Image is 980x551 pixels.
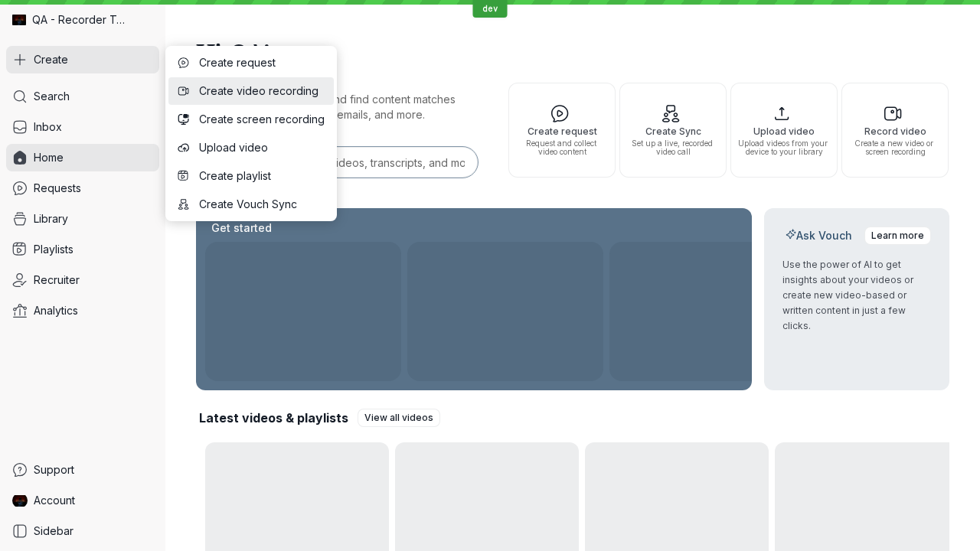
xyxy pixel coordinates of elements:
[871,228,924,243] span: Learn more
[6,6,159,34] div: QA - Recorder Testing
[34,181,81,196] span: Requests
[6,113,159,141] a: Inbox
[6,297,159,324] a: Analytics
[168,77,334,105] button: Create video recording
[34,523,73,539] span: Sidebar
[841,83,949,178] button: Record videoCreate a new video or screen recording
[34,52,68,67] span: Create
[6,144,159,171] a: Home
[34,242,73,257] span: Playlists
[864,227,931,245] a: Learn more
[34,272,80,288] span: Recruiter
[6,205,159,233] a: Library
[364,410,433,425] span: View all videos
[34,493,75,508] span: Account
[6,83,159,110] a: Search
[199,140,325,155] span: Upload video
[34,462,74,478] span: Support
[208,220,275,236] h2: Get started
[782,228,855,243] h2: Ask Vouch
[168,49,334,77] button: Create request
[168,162,334,190] button: Create playlist
[168,106,334,133] button: Create screen recording
[508,83,616,178] button: Create requestRequest and collect video content
[782,257,931,334] p: Use the power of AI to get insights about your videos or create new video-based or written conten...
[196,31,949,73] h1: Hi, QA!
[199,409,348,426] h2: Latest videos & playlists
[6,517,159,545] a: Sidebar
[34,119,62,135] span: Inbox
[6,236,159,263] a: Playlists
[34,150,64,165] span: Home
[848,139,942,156] span: Create a new video or screen recording
[199,55,325,70] span: Create request
[199,168,325,184] span: Create playlist
[34,303,78,318] span: Analytics
[32,12,130,28] span: QA - Recorder Testing
[6,487,159,514] a: QA Dev Recorder avatarAccount
[730,83,838,178] button: Upload videoUpload videos from your device to your library
[737,139,831,156] span: Upload videos from your device to your library
[6,266,159,294] a: Recruiter
[626,139,720,156] span: Set up a live, recorded video call
[12,13,26,27] img: QA - Recorder Testing avatar
[6,174,159,202] a: Requests
[199,83,325,99] span: Create video recording
[619,83,727,178] button: Create SyncSet up a live, recorded video call
[199,112,325,127] span: Create screen recording
[34,89,70,104] span: Search
[199,197,325,212] span: Create Vouch Sync
[848,126,942,136] span: Record video
[737,126,831,136] span: Upload video
[168,191,334,218] button: Create Vouch Sync
[168,134,334,161] button: Upload video
[196,92,481,122] p: Search for any keywords and find content matches through transcriptions, user emails, and more.
[6,46,159,73] button: Create
[358,409,440,427] a: View all videos
[12,493,28,508] img: QA Dev Recorder avatar
[515,126,609,136] span: Create request
[626,126,720,136] span: Create Sync
[34,211,68,227] span: Library
[6,456,159,484] a: Support
[515,139,609,156] span: Request and collect video content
